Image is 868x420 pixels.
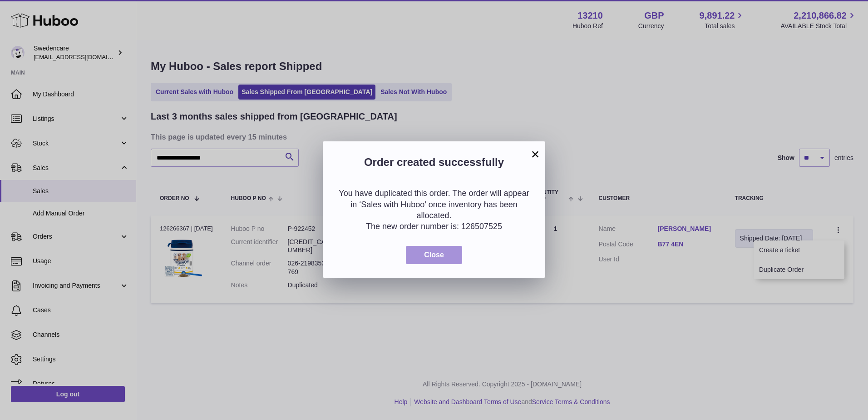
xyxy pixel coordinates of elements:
p: The new order number is: 126507525 [336,221,532,232]
h2: Order created successfully [336,155,532,174]
button: × [530,149,541,160]
p: You have duplicated this order. The order will appear in ‘Sales with Huboo’ once inventory has be... [336,188,532,221]
span: Close [424,251,444,259]
button: Close [406,246,462,265]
